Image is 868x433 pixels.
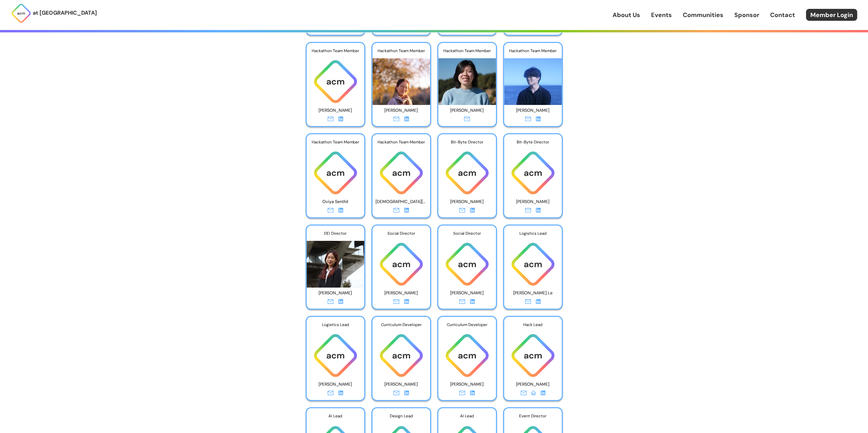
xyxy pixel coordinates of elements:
div: Hackathon Team Member [307,134,364,150]
div: Hackathon Team Member [372,134,430,150]
p: [PERSON_NAME] [310,288,361,298]
img: ACM logo [372,241,430,288]
div: Logistics Lead [504,226,562,241]
div: Hackathon Team Member [372,43,430,59]
p: [DEMOGRAPHIC_DATA][PERSON_NAME] [376,197,427,207]
div: Hackathon Team Member [307,43,364,59]
p: Oviya Senthil [310,197,361,207]
a: Communities [683,11,723,19]
img: Photo of Serena Chen [372,53,430,105]
div: Bit-Byte Director [504,134,562,150]
p: [PERSON_NAME] [507,197,559,207]
img: ACM logo [372,332,430,379]
p: [PERSON_NAME] [507,105,559,116]
div: DEI Director [307,226,364,241]
div: Social Director [372,226,430,241]
img: ACM logo [504,150,562,196]
a: Sponsor [734,11,759,19]
img: ACM logo [504,241,562,288]
div: Curriculum Developer [438,317,496,333]
div: Event Director [504,408,562,424]
div: Hackathon Team Member [504,43,562,59]
img: Photo of Ryan Ni [504,53,562,105]
p: [PERSON_NAME] [376,288,427,298]
div: Curriculum Developer [372,317,430,333]
div: Hackathon Team Member [438,43,496,59]
img: ACM logo [307,332,364,379]
p: [PERSON_NAME] [376,105,427,116]
a: About Us [613,11,640,19]
img: ACM logo [372,150,430,196]
p: [PERSON_NAME] [441,379,493,390]
img: ACM logo [504,332,562,379]
img: ACM Logo [11,3,31,24]
p: [PERSON_NAME] [310,379,361,390]
img: ACM logo [438,332,496,379]
div: AI Lead [307,408,364,424]
img: ACM logo [438,241,496,288]
div: Hack Lead [504,317,562,333]
a: Events [651,11,672,19]
p: [PERSON_NAME] [441,105,493,116]
a: Contact [770,11,795,19]
a: Member Login [806,9,857,21]
p: [PERSON_NAME] [376,379,427,390]
img: Photo of Serena Chuang [438,53,496,105]
div: Logistics Lead [307,317,364,333]
div: AI Lead [438,408,496,424]
p: [PERSON_NAME] [441,288,493,298]
div: Bit-Byte Director [438,134,496,150]
img: Photo of Nicole Huynh [307,235,364,288]
p: [PERSON_NAME] [441,197,493,207]
img: ACM logo [307,58,364,105]
p: [PERSON_NAME] [507,379,559,390]
img: ACM logo [307,150,364,196]
div: Design Lead [372,408,430,424]
img: ACM logo [438,150,496,196]
div: Social Director [438,226,496,241]
p: [PERSON_NAME] [310,105,361,116]
p: at [GEOGRAPHIC_DATA] [33,9,97,17]
a: at [GEOGRAPHIC_DATA] [11,3,97,24]
p: [PERSON_NAME] Le [507,288,559,298]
